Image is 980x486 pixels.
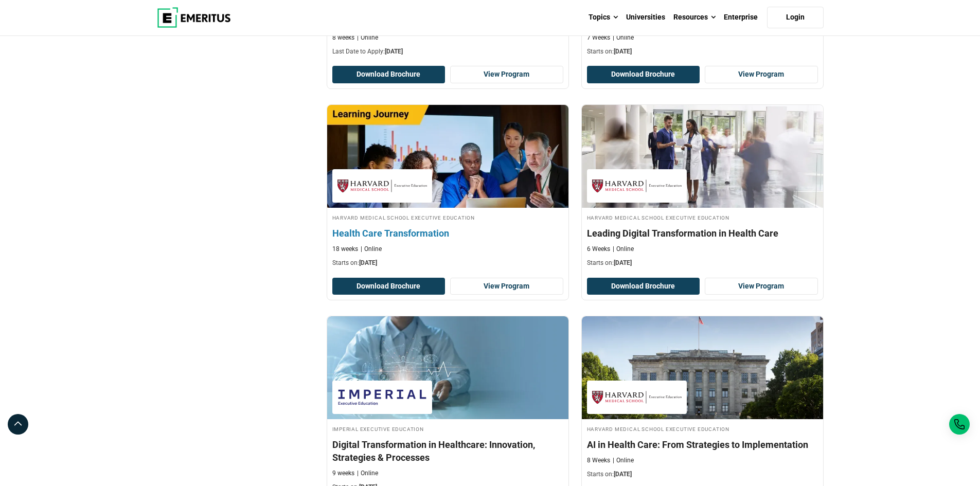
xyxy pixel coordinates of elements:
span: [DATE] [359,259,377,266]
img: Imperial Executive Education [337,386,427,409]
a: Login [767,7,824,28]
p: 9 weeks [332,469,354,478]
img: Health Care Transformation | Online Healthcare Course [315,100,580,213]
a: View Program [450,278,563,295]
a: Digital Transformation Course by Harvard Medical School Executive Education - October 30, 2025 Ha... [582,105,823,273]
p: Online [613,33,634,42]
p: 8 weeks [332,33,354,42]
img: Harvard Medical School Executive Education [337,174,427,197]
span: [DATE] [614,259,632,266]
img: AI in Health Care: From Strategies to Implementation | Online Healthcare Course [582,316,823,419]
a: View Program [705,66,818,83]
h4: Leading Digital Transformation in Health Care [587,227,818,240]
p: Online [613,456,634,465]
h4: Health Care Transformation [332,227,563,240]
a: Healthcare Course by Harvard Medical School Executive Education - October 9, 2025 Harvard Medical... [582,316,823,484]
p: Online [357,33,378,42]
img: Harvard Medical School Executive Education [592,174,682,197]
h4: Harvard Medical School Executive Education [587,424,818,433]
p: Online [361,245,382,254]
a: View Program [450,66,563,83]
p: Starts on: [587,470,818,479]
p: 6 Weeks [587,245,610,254]
a: View Program [705,278,818,295]
p: Starts on: [587,47,818,56]
button: Download Brochure [332,278,446,295]
button: Download Brochure [332,66,446,83]
h4: Harvard Medical School Executive Education [587,213,818,222]
img: Digital Transformation in Healthcare: Innovation, Strategies & Processes | Online Digital Transfo... [327,316,568,419]
p: Online [357,469,378,478]
a: Healthcare Course by Harvard Medical School Executive Education - October 9, 2025 Harvard Medical... [327,105,568,273]
span: [DATE] [614,471,632,478]
h4: AI in Health Care: From Strategies to Implementation [587,438,818,451]
p: 8 Weeks [587,456,610,465]
p: Starts on: [332,259,563,267]
p: 18 weeks [332,245,358,254]
h4: Digital Transformation in Healthcare: Innovation, Strategies & Processes [332,438,563,464]
h4: Imperial Executive Education [332,424,563,433]
h4: Harvard Medical School Executive Education [332,213,563,222]
p: Online [613,245,634,254]
span: [DATE] [385,48,403,55]
button: Download Brochure [587,66,700,83]
p: Starts on: [587,259,818,267]
button: Download Brochure [587,278,700,295]
p: 7 Weeks [587,33,610,42]
span: [DATE] [614,48,632,55]
img: Leading Digital Transformation in Health Care | Online Digital Transformation Course [582,105,823,208]
img: Harvard Medical School Executive Education [592,386,682,409]
p: Last Date to Apply: [332,47,563,56]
